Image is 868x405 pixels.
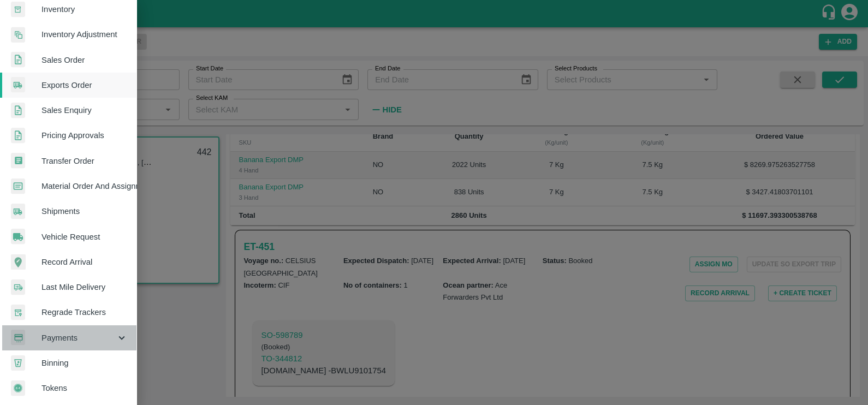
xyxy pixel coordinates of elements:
[11,128,25,144] img: sales
[41,357,128,369] span: Binning
[41,205,128,217] span: Shipments
[11,330,25,346] img: payment
[11,77,25,93] img: shipments
[11,305,25,320] img: whTracker
[11,153,25,169] img: whTransfer
[11,204,25,219] img: shipments
[41,28,128,40] span: Inventory Adjustment
[41,332,116,344] span: Payments
[41,306,128,318] span: Regrade Trackers
[11,103,25,118] img: sales
[41,382,128,394] span: Tokens
[41,231,128,243] span: Vehicle Request
[11,52,25,68] img: sales
[41,281,128,293] span: Last Mile Delivery
[11,178,25,194] img: centralMaterial
[41,180,128,192] span: Material Order And Assignment
[11,380,25,396] img: tokens
[41,79,128,91] span: Exports Order
[41,104,128,116] span: Sales Enquiry
[11,279,25,295] img: delivery
[11,2,25,17] img: whInventory
[41,129,128,141] span: Pricing Approvals
[11,27,25,43] img: inventory
[41,3,128,15] span: Inventory
[11,254,26,270] img: recordArrival
[41,256,128,268] span: Record Arrival
[11,355,25,371] img: bin
[11,229,25,245] img: vehicle
[41,155,128,167] span: Transfer Order
[41,54,128,66] span: Sales Order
